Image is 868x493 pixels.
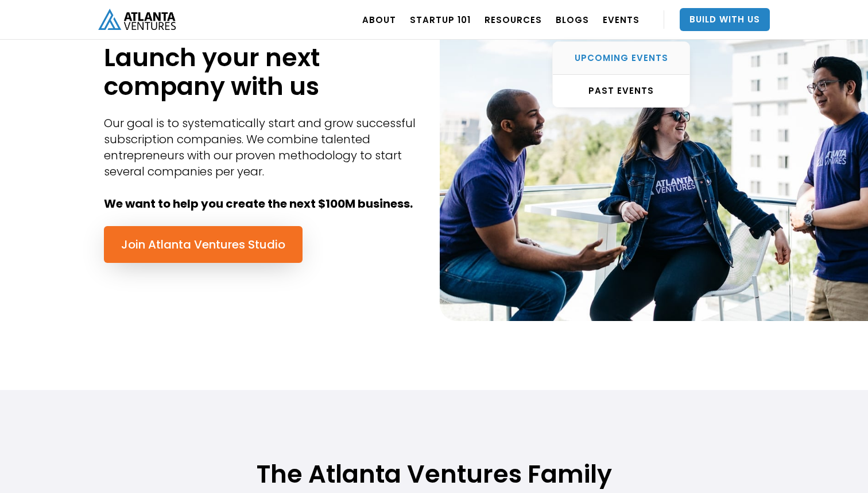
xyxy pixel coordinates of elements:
[410,3,471,36] a: Startup 101
[485,3,542,36] a: RESOURCES
[553,52,689,64] div: UPCOMING EVENTS
[104,115,423,212] div: Our goal is to systematically start and grow successful subscription companies. We combine talent...
[98,460,770,488] h1: The Atlanta Ventures Family
[104,196,413,212] strong: We want to help you create the next $100M business.
[104,226,303,263] a: Join Atlanta Ventures Studio
[680,8,770,31] a: Build With Us
[104,43,423,101] h1: Launch your next company with us
[556,3,589,36] a: BLOGS
[553,75,689,107] a: PAST EVENTS
[553,42,689,75] a: UPCOMING EVENTS
[603,3,640,36] a: EVENTS
[362,3,396,36] a: ABOUT
[553,85,689,97] div: PAST EVENTS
